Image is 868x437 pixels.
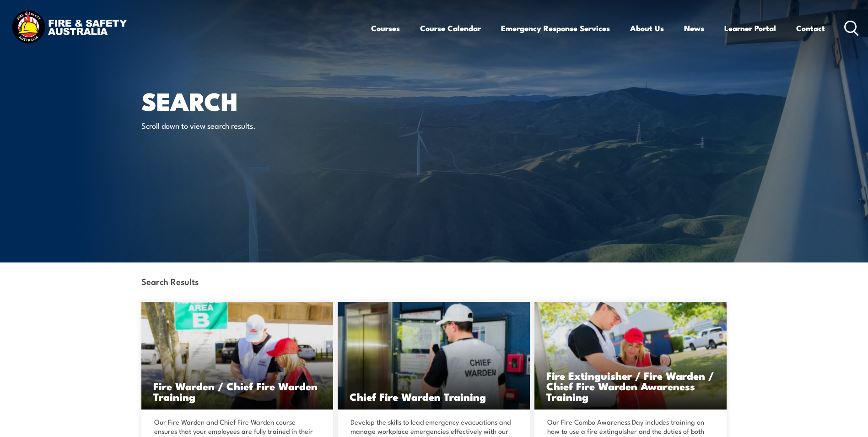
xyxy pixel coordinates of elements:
h3: Fire Extinguisher / Fire Warden / Chief Fire Warden Awareness Training [546,370,715,402]
a: Fire Extinguisher / Fire Warden / Chief Fire Warden Awareness Training [534,302,727,410]
a: Emergency Response Services [501,16,610,40]
a: News [684,16,704,40]
img: Fire Warden and Chief Fire Warden Training [141,302,334,410]
h1: Search [141,90,367,111]
img: Chief Fire Warden Training [338,302,530,410]
h3: Chief Fire Warden Training [350,391,518,402]
a: Learner Portal [724,16,776,40]
a: Contact [796,16,825,40]
a: Course Calendar [420,16,481,40]
p: Scroll down to view search results. [141,120,308,131]
a: About Us [630,16,664,40]
a: Fire Warden / Chief Fire Warden Training [141,302,334,410]
strong: Search Results [141,275,199,287]
img: Fire Combo Awareness Day [534,302,727,410]
h3: Fire Warden / Chief Fire Warden Training [153,381,322,402]
a: Courses [371,16,400,40]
